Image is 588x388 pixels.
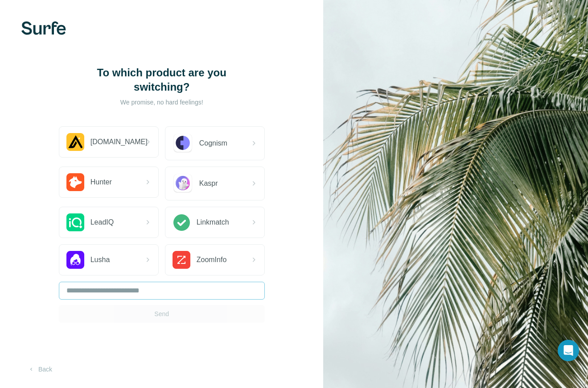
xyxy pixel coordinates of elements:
img: Kaspr Logo [173,173,193,194]
h1: To which product are you switching? [73,66,251,94]
img: Apollo.io Logo [66,133,84,151]
div: Open Intercom Messenger [558,340,579,361]
button: Back [21,361,58,377]
img: Surfe's logo [21,21,66,35]
span: Lusha [90,254,110,265]
p: We promise, no hard feelings! [73,98,251,107]
span: Cognism [199,138,227,149]
img: LeadIQ Logo [66,213,84,231]
img: ZoomInfo Logo [173,251,190,269]
span: Kaspr [199,178,218,189]
img: Cognism Logo [173,133,193,154]
img: Lusha Logo [66,251,84,269]
span: [DOMAIN_NAME] [90,137,148,147]
span: LeadIQ [90,217,114,228]
span: Hunter [90,177,112,188]
img: Linkmatch Logo [173,213,190,231]
span: ZoomInfo [197,254,227,265]
img: Hunter.io Logo [66,173,84,191]
span: Linkmatch [197,217,229,228]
